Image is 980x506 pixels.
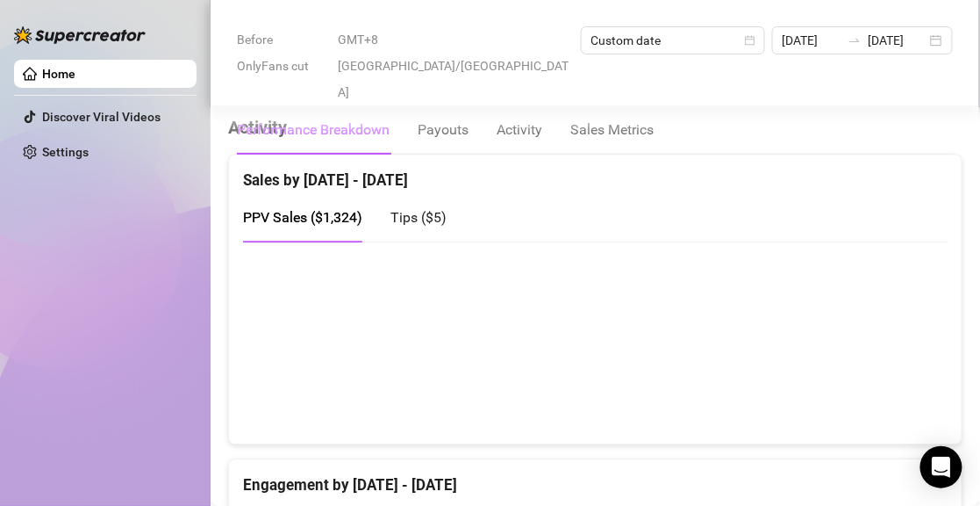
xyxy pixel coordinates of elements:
div: Sales Metrics [570,119,654,141]
span: Before OnlyFans cut [237,26,327,79]
span: Tips ( $5 ) [390,209,447,226]
input: Start date [783,31,841,50]
div: Engagement by [DATE] - [DATE] [243,459,948,497]
div: Activity [497,119,542,141]
div: Open Intercom Messenger [920,446,962,488]
span: to [848,33,862,47]
span: calendar [745,35,755,46]
div: Performance Breakdown [237,119,390,141]
a: Home [42,67,75,81]
h4: Activity [228,115,962,140]
span: Custom date [591,27,755,54]
span: PPV Sales ( $1,324 ) [243,209,362,226]
span: swap-right [848,33,862,47]
span: GMT+8 [GEOGRAPHIC_DATA]/[GEOGRAPHIC_DATA] [338,26,570,105]
input: End date [869,31,926,50]
a: Settings [42,145,89,159]
img: logo-BBDzfeDw.svg [14,26,146,44]
div: Payouts [418,119,469,141]
a: Discover Viral Videos [42,110,161,124]
div: Sales by [DATE] - [DATE] [243,155,948,192]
